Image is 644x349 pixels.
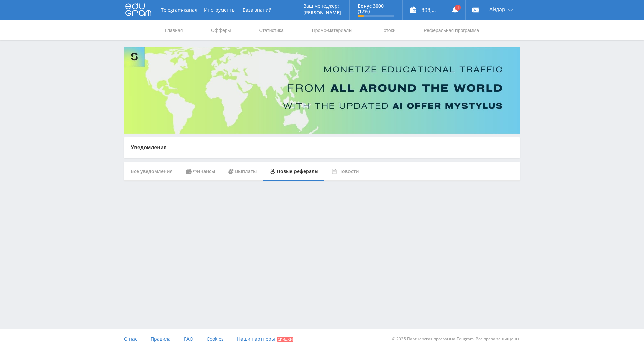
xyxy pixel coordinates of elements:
[210,20,232,40] a: Офферы
[164,20,183,40] a: Главная
[311,20,353,40] a: Промо-материалы
[124,329,137,349] a: О нас
[179,162,222,181] div: Финансы
[124,336,137,342] span: О нас
[303,10,341,15] p: [PERSON_NAME]
[184,336,193,342] span: FAQ
[124,162,179,181] div: Все уведомления
[124,47,520,134] img: Banner
[489,7,505,12] span: Айдар
[325,329,520,349] div: © 2025 Партнёрская программа Edugram. Все права защищены.
[325,162,366,181] div: Новости
[263,162,325,181] div: Новые рефералы
[131,144,513,151] p: Уведомления
[222,162,263,181] div: Выплаты
[207,336,224,342] span: Cookies
[151,336,171,342] span: Правила
[358,3,394,14] p: Бонус 3000 (17%)
[184,329,193,349] a: FAQ
[380,20,396,40] a: Потоки
[237,336,275,342] span: Наши партнеры
[151,329,171,349] a: Правила
[277,337,293,342] span: Скидки
[303,3,341,9] p: Ваш менеджер:
[423,20,480,40] a: Реферальная программа
[237,329,293,349] a: Наши партнеры Скидки
[207,329,224,349] a: Cookies
[258,20,284,40] a: Статистика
